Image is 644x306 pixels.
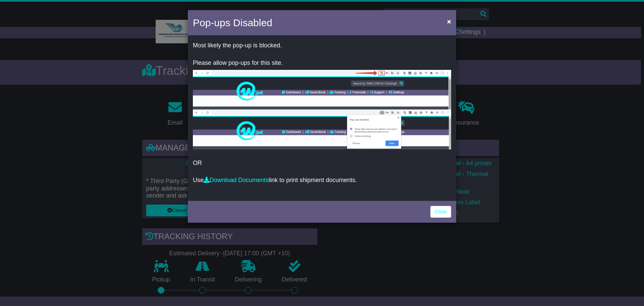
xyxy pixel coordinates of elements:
p: Most likely the pop-up is blocked. [193,42,451,49]
div: OR [188,37,456,199]
a: Close [430,206,451,218]
img: allow-popup-1.png [193,70,451,110]
p: Use link to print shipment documents. [193,177,451,184]
button: Close [444,14,454,28]
span: × [447,17,451,25]
a: Download Documents [204,177,269,183]
p: Please allow pop-ups for this site. [193,59,451,67]
h4: Pop-ups Disabled [193,15,272,30]
img: allow-popup-2.png [193,110,451,149]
